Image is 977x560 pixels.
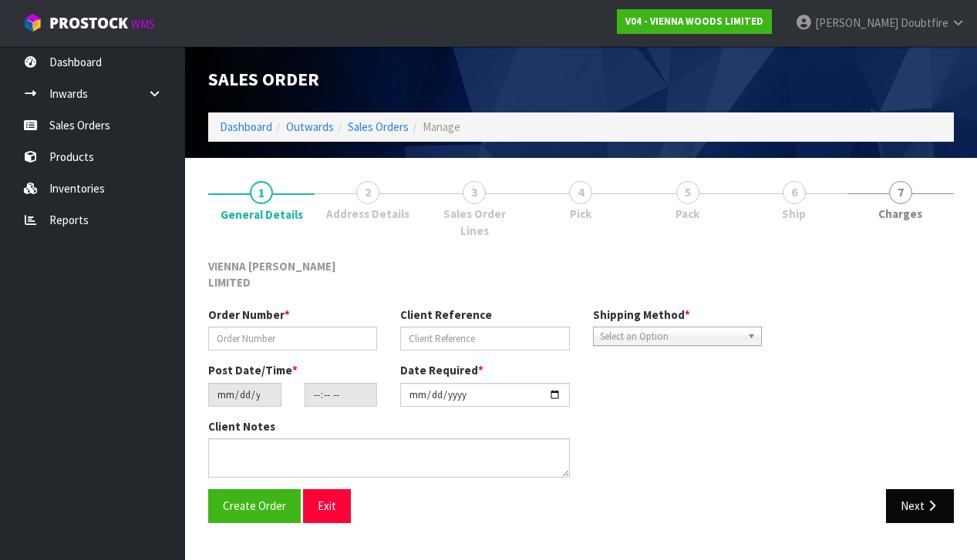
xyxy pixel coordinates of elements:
span: [PERSON_NAME] [815,15,898,30]
span: 1 [250,181,273,204]
span: ProStock [49,13,128,33]
button: Next [886,489,954,522]
label: Client Notes [208,418,275,434]
span: 2 [356,181,379,204]
span: Address Details [326,206,409,222]
strong: V04 - VIENNA WOODS LIMITED [625,15,763,28]
span: Select an Option [600,327,741,346]
button: Exit [303,489,351,522]
span: 3 [463,181,486,204]
span: General Details [221,206,303,223]
span: Sales Order [208,67,319,91]
span: 5 [676,181,699,204]
label: Shipping Method [593,307,690,323]
label: Client Reference [400,307,492,323]
input: Order Number [208,327,377,350]
label: Order Number [208,307,290,323]
span: Charges [878,206,922,222]
img: cube-alt.png [23,13,42,32]
span: Create Order [223,498,286,513]
span: Pack [675,206,699,222]
span: Pick [570,206,591,222]
span: 7 [889,181,912,204]
button: Create Order [208,489,301,522]
label: Post Date/Time [208,362,298,378]
a: Outwards [286,119,334,134]
a: Sales Orders [348,119,409,134]
span: VIENNA [PERSON_NAME] LIMITED [208,259,336,290]
span: General Details [208,246,954,535]
span: 4 [569,181,592,204]
small: WMS [131,17,155,32]
input: Client Reference [400,327,569,350]
label: Date Required [400,362,483,378]
span: 6 [783,181,806,204]
span: Sales Order Lines [433,206,516,239]
span: Doubtfire [901,15,948,30]
a: Dashboard [220,119,272,134]
span: Manage [423,119,460,134]
span: Ship [782,206,806,222]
